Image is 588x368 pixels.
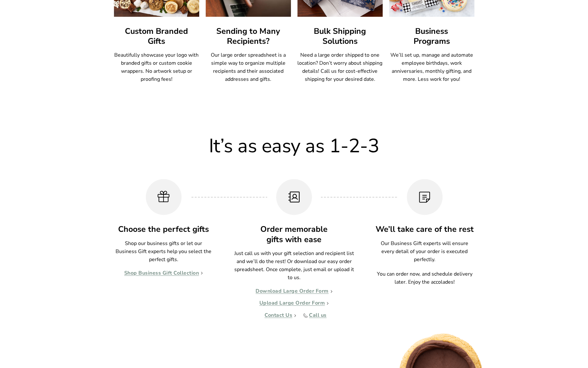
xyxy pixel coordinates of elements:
img: Order memorable gifts with ease [287,190,302,204]
p: Shop our business gifts or let our Business Gift experts help you select the perfect gifts. [114,240,213,264]
img: We’ll take care of the rest [417,190,432,204]
h3: Bulk Shipping Solutions [297,26,383,46]
h3: Choose the perfect gifts [114,224,213,234]
a: Shop Business Gift Collection [124,270,203,277]
p: Beautifully showcase your logo with branded gifts or custom cookie wrappers. No artwork setup or ... [114,51,199,83]
a: Upload Large Order Form [259,300,329,307]
h3: We’ll take care of the rest [375,224,474,234]
a: Download Large Order Form [256,288,332,295]
a: Call us [303,312,330,319]
p: Our Business Gift experts will ensure every detail of your order is executed perfectly. [375,240,474,264]
img: Choose the perfect gifts [156,190,171,204]
h2: It’s as easy as 1-2-3 [114,135,474,156]
p: Our large order spreadsheet is a simple way to organize multiple recipients and their associated ... [206,51,291,83]
p: You can order now, and schedule delivery later. Enjoy the accolades! [375,270,474,286]
p: Just call us with your gift selection and recipient list and we’ll do the rest! Or download our e... [234,250,354,282]
h3: Sending to Many Recipients? [206,26,291,46]
h3: Business Programs [389,26,474,46]
h3: Custom Branded Gifts [114,26,199,46]
h3: Order memorable gifts with ease [234,224,354,244]
a: Contact Us [265,312,296,319]
p: Need a large order shipped to one location? Don’t worry about shipping details! Call us for cost-... [297,51,383,83]
p: We’ll set up, manage and automate employee birthdays, work anniversaries, monthly gifting, and mo... [389,51,474,83]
